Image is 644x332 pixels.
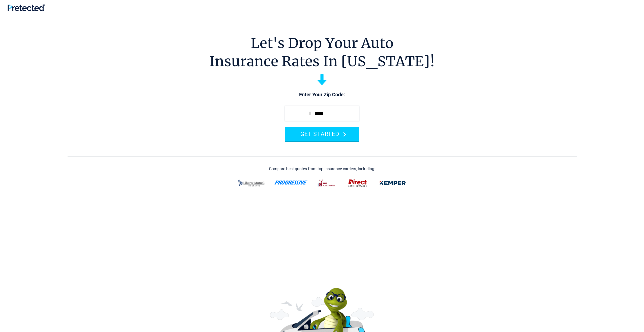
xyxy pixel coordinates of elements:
img: progressive [274,181,308,185]
img: kemper [376,176,409,190]
img: thehartford [314,176,339,190]
input: zip code [285,106,359,121]
p: Enter Your Zip Code: [280,91,364,98]
img: Pretected Logo [8,4,45,11]
div: Compare best quotes from top insurance carriers, including: [269,167,375,171]
button: GET STARTED [285,127,359,141]
img: direct [345,176,370,190]
img: liberty [235,176,268,190]
h1: Let's Drop Your Auto Insurance Rates In [US_STATE]! [209,34,435,71]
